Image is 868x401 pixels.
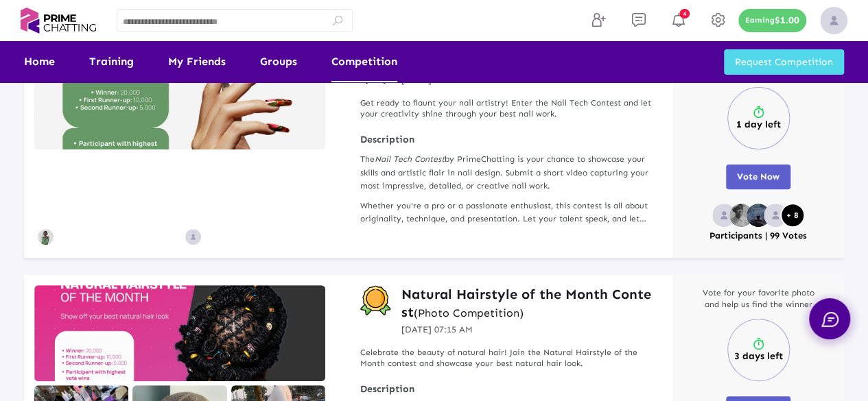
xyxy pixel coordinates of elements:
[821,312,838,327] img: chat.svg
[786,210,799,220] p: + 8
[414,306,524,319] small: (Photo Competition)
[38,229,54,245] img: 685006c58bec4b43fe5a292f_1751881247454.png
[360,199,652,226] p: Whether you're a pro or a passionate enthusiast, this contest is all about originality, technique...
[820,7,847,34] img: img
[401,323,652,337] p: [DATE] 07:15 AM
[204,232,283,240] p: Praise [PERSON_NAME]
[331,41,397,82] a: Competition
[360,383,652,396] strong: Description
[239,184,268,212] mat-icon: play_arrow
[360,134,652,146] strong: Description
[726,165,790,189] button: Vote Now
[360,347,652,370] p: Celebrate the beauty of natural hair! Join the Natural Hairstyle of the Month contest and showcas...
[729,204,753,227] img: 68701a5c75df9738c07e6f78_1754260010868.png
[747,204,770,227] img: 67f528b555e9d23669e636b7_1752020635690.png
[696,287,820,311] p: Vote for your favorite photo and help us find the winner
[375,154,445,164] i: Nail Tech Contest
[360,97,652,121] p: Get ready to flaunt your nail artistry! Enter the Nail Tech Contest and let your creativity shine...
[751,106,765,119] img: timer.svg
[34,53,325,149] img: compititionbanner1750486133-5Kg1C.jpg
[775,16,799,25] p: $1.00
[751,337,765,351] img: timer.svg
[57,232,142,240] p: Oluwayemisi Adekuoroye
[24,41,55,82] a: Home
[679,9,690,19] span: 4
[21,4,96,37] img: logo
[401,285,652,321] h3: Natural Hairstyle of the Month Contest
[764,204,787,227] img: no_profile_image.svg
[734,351,783,362] p: 3 days left
[745,16,775,25] p: Earning
[92,184,121,212] mat-icon: play_arrow
[34,285,325,381] img: compititionbanner1750486514-1Y3Ez.jpg
[712,204,736,227] img: no_profile_image.svg
[709,230,807,242] p: Participants | 99 Votes
[89,41,134,82] a: Training
[401,285,652,321] a: Natural Hairstyle of the Month Contest(Photo Competition)
[185,229,201,245] img: no_profile_image.svg
[735,56,833,68] span: Request Competition
[260,41,297,82] a: Groups
[360,153,652,193] p: The by PrimeChatting is your chance to showcase your skills and artistic flair in nail design. Su...
[737,171,779,182] span: Vote Now
[360,285,391,316] img: competition-badge.svg
[724,49,844,75] button: Request Competition
[736,119,781,130] p: 1 day left
[168,41,226,82] a: My Friends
